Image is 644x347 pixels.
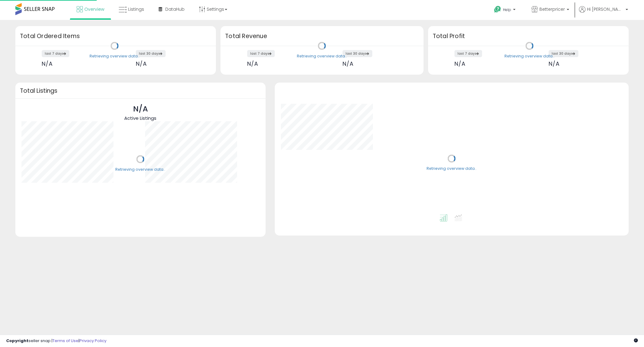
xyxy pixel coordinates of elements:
[297,53,347,59] div: Retrieving overview data..
[115,167,165,172] div: Retrieving overview data..
[489,1,522,20] a: Help
[587,6,624,12] span: Hi [PERSON_NAME]
[504,53,554,59] div: Retrieving overview data..
[503,7,511,12] span: Help
[165,6,185,12] span: DataHub
[579,6,628,20] a: Hi [PERSON_NAME]
[128,6,144,12] span: Listings
[539,6,565,12] span: Betterpricer
[427,166,477,172] div: Retrieving overview data..
[84,6,104,12] span: Overview
[90,53,140,59] div: Retrieving overview data..
[494,6,501,13] i: Get Help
